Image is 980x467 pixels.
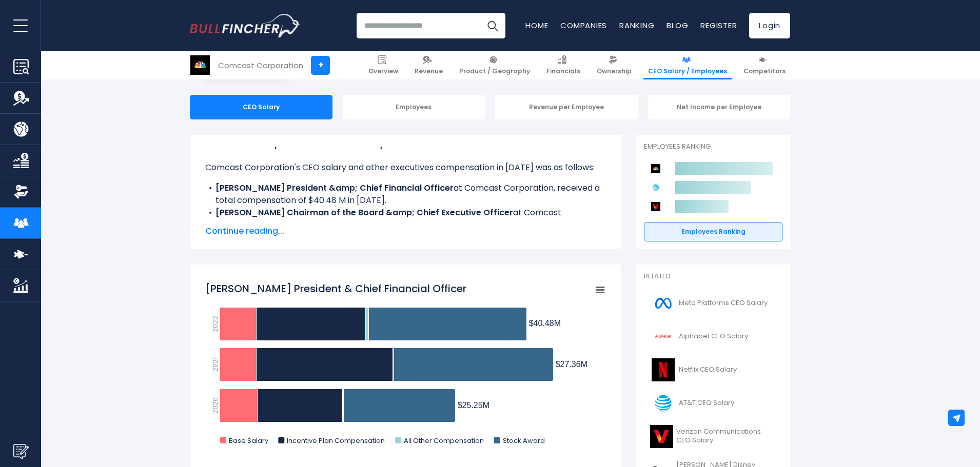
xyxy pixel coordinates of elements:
[205,281,466,296] tspan: [PERSON_NAME] President & Chief Financial Officer
[644,422,782,451] a: Verizon Communications CEO Salary
[311,56,330,75] a: +
[205,182,605,207] li: at Comcast Corporation, received a total compensation of $40.48 M in [DATE].
[205,161,605,174] p: Comcast Corporation's CEO salary and other executives compensation in [DATE] was as follows:
[215,207,513,218] b: [PERSON_NAME] Chairman of the Board &amp; Chief Executive Officer
[495,95,638,119] div: Revenue per Employee
[644,222,782,241] a: Employees Ranking
[679,299,768,308] span: Meta Platforms CEO Salary
[343,95,485,119] div: Employees
[458,401,489,410] tspan: $25.25M
[743,67,786,75] span: Competitors
[542,51,585,79] a: Financials
[644,389,782,417] a: AT&T CEO Salary
[210,316,220,332] text: 2022
[215,182,454,194] b: [PERSON_NAME] President &amp; Chief Financial Officer
[648,67,727,75] span: CEO Salary / Employees
[459,67,530,75] span: Product / Geography
[644,289,782,317] a: Meta Platforms CEO Salary
[455,51,535,79] a: Product / Geography
[644,272,782,281] p: Related
[749,13,790,38] a: Login
[644,356,782,384] a: Netflix CEO Salary
[229,436,269,445] text: Base Salary
[190,55,210,75] img: CMCSA logo
[525,20,548,31] a: Home
[410,51,447,79] a: Revenue
[210,397,220,414] text: 2020
[190,95,332,119] div: CEO Salary
[364,51,403,79] a: Overview
[644,322,782,351] a: Alphabet CEO Salary
[648,95,791,119] div: Net Income per Employee
[13,184,29,199] img: Ownership
[650,325,676,348] img: GOOGL logo
[649,200,662,213] img: Verizon Communications competitors logo
[368,67,398,75] span: Overview
[597,67,632,75] span: Ownership
[480,13,505,38] button: Search
[644,143,782,151] p: Employees Ranking
[650,292,676,315] img: META logo
[560,20,607,31] a: Companies
[650,358,676,381] img: NFLX logo
[679,366,737,374] span: Netflix CEO Salary
[649,162,662,175] img: Comcast Corporation competitors logo
[667,20,688,31] a: Blog
[592,51,636,79] a: Ownership
[210,357,220,372] text: 2021
[503,436,545,445] text: Stock Award
[415,67,443,75] span: Revenue
[205,225,605,237] span: Continue reading...
[643,51,732,79] a: CEO Salary / Employees
[676,428,776,445] span: Verizon Communications CEO Salary
[739,51,790,79] a: Competitors
[529,319,561,328] tspan: $40.48M
[205,276,605,456] svg: Michael J. Cavanagh President & Chief Financial Officer
[287,436,385,445] text: Incentive Plan Compensation
[650,425,673,448] img: VZ logo
[556,360,587,369] tspan: $27.36M
[700,20,737,31] a: Register
[404,436,484,445] text: All Other Compensation
[205,207,605,231] li: at Comcast Corporation, received a total compensation of $32.07 M in [DATE].
[190,14,301,37] img: Bullfincher logo
[546,67,580,75] span: Financials
[679,399,734,408] span: AT&T CEO Salary
[649,181,662,194] img: AT&T competitors logo
[679,332,748,341] span: Alphabet CEO Salary
[190,14,300,37] a: Go to homepage
[218,59,303,71] div: Comcast Corporation
[650,392,676,415] img: T logo
[619,20,654,31] a: Ranking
